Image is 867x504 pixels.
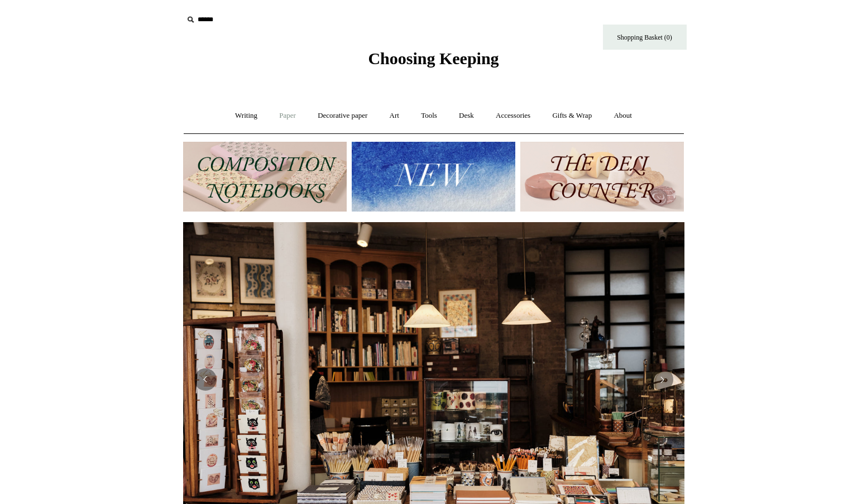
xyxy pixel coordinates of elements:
[380,101,409,131] a: Art
[368,58,499,66] a: Choosing Keeping
[352,142,515,212] img: New.jpg__PID:f73bdf93-380a-4a35-bcfe-7823039498e1
[542,101,602,131] a: Gifts & Wrap
[225,101,267,131] a: Writing
[183,142,347,212] img: 202302 Composition ledgers.jpg__PID:69722ee6-fa44-49dd-a067-31375e5d54ec
[520,142,684,212] img: The Deli Counter
[651,368,673,391] button: Next
[486,101,540,131] a: Accessories
[603,25,687,50] a: Shopping Basket (0)
[603,101,642,131] a: About
[194,368,217,391] button: Previous
[308,101,377,131] a: Decorative paper
[269,101,306,131] a: Paper
[411,101,447,131] a: Tools
[368,49,499,68] span: Choosing Keeping
[449,101,484,131] a: Desk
